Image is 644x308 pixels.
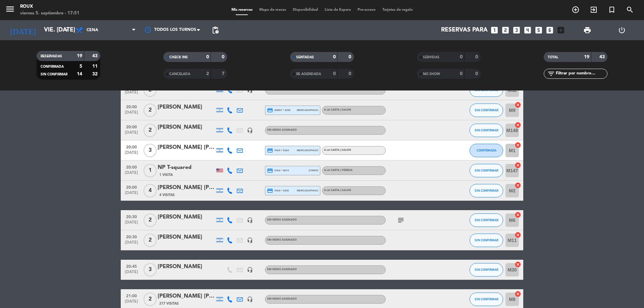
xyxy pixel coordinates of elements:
[206,55,209,59] strong: 0
[515,261,521,268] i: cancel
[470,184,503,197] button: SIN CONFIRMAR
[333,71,336,76] strong: 0
[158,183,215,192] div: [PERSON_NAME] [PERSON_NAME]
[267,107,273,113] i: credit_card
[324,109,351,111] span: A la Carta | SALON
[256,8,289,12] span: Mapa de mesas
[123,143,140,150] span: 20:00
[77,72,82,76] strong: 14
[144,144,157,157] span: 3
[123,233,140,240] span: 20:30
[159,192,175,198] span: 4 Visitas
[555,70,607,77] input: Filtrar por nombre...
[123,110,140,118] span: [DATE]
[5,23,41,38] i: [DATE]
[228,8,256,12] span: Mis reservas
[470,164,503,177] button: SIN CONFIRMAR
[158,213,215,222] div: [PERSON_NAME]
[515,232,521,238] i: cancel
[599,55,606,59] strong: 43
[62,26,70,34] i: arrow_drop_down
[267,88,297,91] span: Sin menú asignado
[158,123,215,132] div: [PERSON_NAME]
[470,234,503,247] button: SIN CONFIRMAR
[247,237,253,243] i: headset_mic
[515,122,521,128] i: cancel
[354,8,379,12] span: Pre-acceso
[572,6,580,14] i: add_circle_outline
[267,268,297,271] span: Sin menú asignado
[348,71,353,76] strong: 0
[267,168,289,174] span: visa * 9674
[144,293,157,306] span: 2
[41,73,67,76] span: SIN CONFIRMAR
[20,3,79,10] div: Roux
[123,90,140,98] span: [DATE]
[247,217,253,223] i: headset_mic
[470,144,503,157] button: CONFIRMADA
[477,148,496,152] span: CONFIRMADA
[144,184,157,197] span: 4
[123,171,140,178] span: [DATE]
[87,28,98,33] span: Cena
[475,189,498,192] span: SIN CONFIRMAR
[123,130,140,138] span: [DATE]
[158,103,215,112] div: [PERSON_NAME]
[247,267,253,273] i: headset_mic
[267,188,289,194] span: visa * 2236
[460,71,463,76] strong: 0
[267,188,273,194] i: credit_card
[324,149,351,151] span: A la Carta | SALON
[158,292,215,301] div: [PERSON_NAME] [PERSON_NAME]
[158,143,215,152] div: [PERSON_NAME] [PERSON_NAME]
[123,191,140,198] span: [DATE]
[515,182,521,189] i: cancel
[545,26,554,35] i: looks_6
[41,65,64,68] span: CONFIRMADA
[584,55,589,59] strong: 19
[583,26,591,34] span: print
[475,169,498,172] span: SIN CONFIRMAR
[123,270,140,278] span: [DATE]
[159,172,173,178] span: 1 Visita
[206,71,209,76] strong: 2
[123,163,140,171] span: 20:00
[123,150,140,158] span: [DATE]
[297,108,318,112] span: mercadopago
[423,72,440,76] span: NO SHOW
[441,27,488,34] span: Reservas para
[267,107,290,113] span: amex * 1036
[123,240,140,248] span: [DATE]
[460,55,463,59] strong: 0
[77,54,82,58] strong: 19
[92,72,99,76] strong: 32
[534,26,543,35] i: looks_5
[123,103,140,110] span: 20:00
[144,213,157,227] span: 2
[222,55,226,59] strong: 0
[247,296,253,302] i: headset_mic
[608,6,616,14] i: turned_in_not
[211,26,219,34] span: pending_actions
[515,291,521,297] i: cancel
[289,8,321,12] span: Disponibilidad
[470,263,503,276] button: SIN CONFIRMAR
[222,71,226,76] strong: 7
[92,54,99,58] strong: 43
[297,188,318,193] span: mercadopago
[515,162,521,169] i: cancel
[423,56,439,59] span: SERVIDAS
[470,104,503,117] button: SIN CONFIRMAR
[123,299,140,307] span: [DATE]
[41,55,62,58] span: RESERVADAS
[267,168,273,174] i: credit_card
[123,262,140,270] span: 20:45
[470,213,503,227] button: SIN CONFIRMAR
[556,26,565,35] i: add_box
[475,297,498,301] span: SIN CONFIRMAR
[379,8,416,12] span: Tarjetas de regalo
[92,64,99,69] strong: 11
[297,148,318,152] span: mercadopago
[470,293,503,306] button: SIN CONFIRMAR
[144,104,157,117] span: 2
